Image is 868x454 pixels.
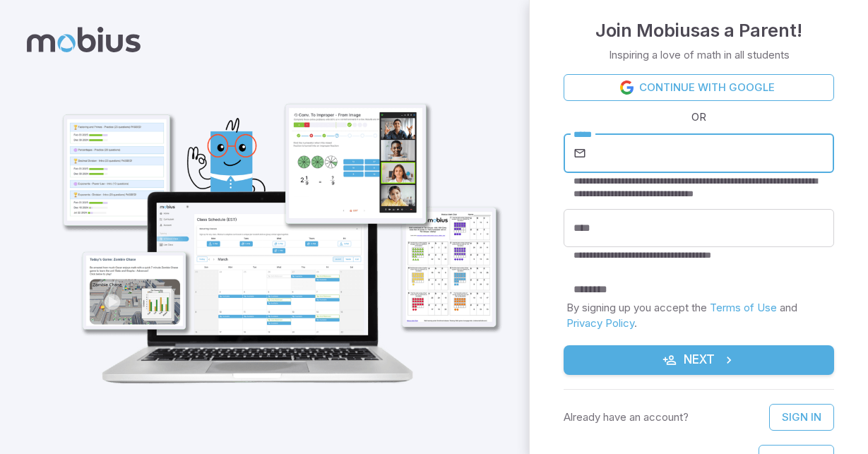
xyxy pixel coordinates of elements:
[595,16,802,44] h4: Join Mobius as a Parent !
[688,109,710,125] span: OR
[564,345,834,375] button: Next
[566,316,634,330] a: Privacy Policy
[40,52,512,398] img: parent_1-illustration
[564,74,834,101] a: Continue with Google
[566,300,831,331] p: By signing up you accept the and .
[564,410,689,425] p: Already have an account?
[609,47,790,63] p: Inspiring a love of math in all students
[769,404,834,431] a: Sign In
[710,301,777,314] a: Terms of Use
